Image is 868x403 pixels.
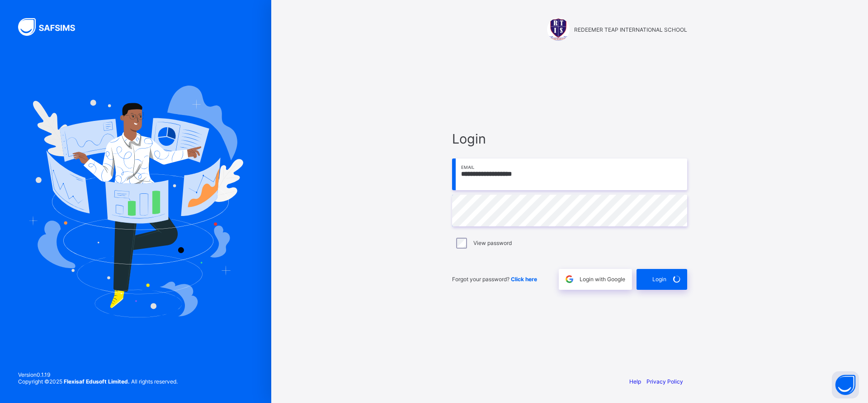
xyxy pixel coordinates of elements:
[452,131,687,147] span: Login
[652,276,666,283] span: Login
[452,276,537,283] span: Forgot your password?
[18,378,178,385] span: Copyright © 2025 All rights reserved.
[832,371,859,398] button: Open asap
[574,26,687,33] span: REDEEMER TEAP INTERNATIONAL SCHOOL
[564,274,575,284] img: google.396cfc9801f0270233282035f929180a.svg
[64,378,130,385] strong: Flexisaf Edusoft Limited.
[629,378,641,385] a: Help
[18,18,86,36] img: SAFSIMS Logo
[580,276,625,283] span: Login with Google
[511,276,537,283] a: Click here
[18,371,178,378] span: Version 0.1.19
[28,86,243,317] img: Hero Image
[646,378,683,385] a: Privacy Policy
[473,240,512,246] label: View password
